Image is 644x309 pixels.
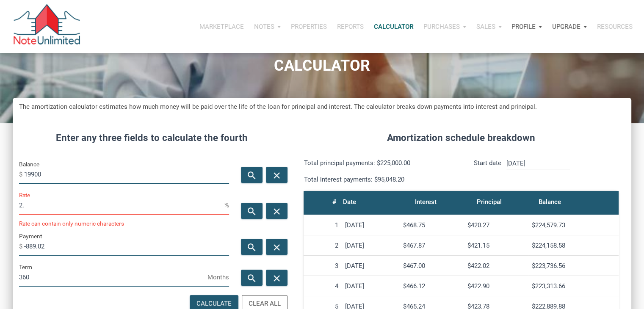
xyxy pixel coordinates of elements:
[403,262,461,270] div: $467.00
[272,242,282,252] i: close
[19,221,229,227] div: Rate can contain only numeric characters
[539,196,561,208] div: Balance
[369,14,418,39] a: Calculator
[474,158,501,185] p: Start date
[19,262,32,272] label: Term
[307,262,338,270] div: 3
[19,240,24,253] span: $
[415,196,437,208] div: Interest
[345,262,396,270] div: [DATE]
[13,4,81,49] img: NoteUnlimited
[241,239,263,255] button: search
[552,23,580,30] p: Upgrade
[511,23,536,30] p: Profile
[19,196,224,215] input: Rate
[532,282,615,290] div: $223,313.66
[345,242,396,249] div: [DATE]
[19,159,39,169] label: Balance
[532,221,615,229] div: $224,579.73
[19,131,285,145] h4: Enter any three fields to calculate the fourth
[24,165,229,184] input: Balance
[247,206,257,217] i: search
[307,282,338,290] div: 4
[19,231,42,241] label: Payment
[547,14,592,39] button: Upgrade
[241,167,263,183] button: search
[343,196,356,208] div: Date
[266,203,287,219] button: close
[266,270,287,286] button: close
[249,299,281,309] div: Clear All
[196,299,232,309] div: Calculate
[403,282,461,290] div: $466.12
[403,221,461,229] div: $468.75
[597,23,633,30] p: Resources
[506,14,547,39] button: Profile
[297,131,625,145] h4: Amortization schedule breakdown
[477,196,502,208] div: Principal
[24,237,229,256] input: Payment
[307,221,338,229] div: 1
[345,221,396,229] div: [DATE]
[272,273,282,283] i: close
[194,14,249,39] button: Marketplace
[266,239,287,255] button: close
[241,203,263,219] button: search
[291,23,327,30] p: Properties
[345,282,396,290] div: [DATE]
[307,242,338,249] div: 2
[374,23,413,30] p: Calculator
[272,206,282,217] i: close
[532,262,615,270] div: $223,736.56
[19,268,207,287] input: Term
[304,174,455,185] p: Total interest payments: $95,048.20
[467,221,525,229] div: $420.27
[224,199,229,212] span: %
[19,190,30,200] label: Rate
[403,242,461,249] div: $467.87
[304,158,455,168] p: Total principal payments: $225,000.00
[332,14,369,39] button: Reports
[266,167,287,183] button: close
[332,196,336,208] div: #
[467,282,525,290] div: $422.90
[467,242,525,249] div: $421.15
[532,242,615,249] div: $224,158.58
[467,262,525,270] div: $422.02
[6,57,638,74] h1: CALCULATOR
[19,168,24,181] span: $
[241,270,263,286] button: search
[272,170,282,181] i: close
[199,23,244,30] p: Marketplace
[247,170,257,181] i: search
[247,242,257,252] i: search
[207,270,229,284] span: Months
[337,23,364,30] p: Reports
[592,14,638,39] button: Resources
[19,102,625,112] h5: The amortization calculator estimates how much money will be paid over the life of the loan for p...
[286,14,332,39] button: Properties
[247,273,257,283] i: search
